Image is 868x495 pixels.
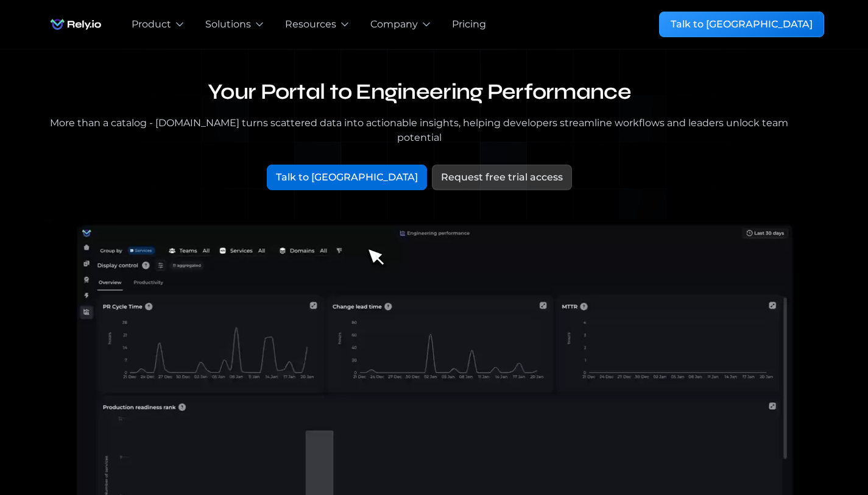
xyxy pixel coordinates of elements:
div: Request free trial access [441,170,563,185]
div: Resources [285,17,336,32]
a: Talk to [GEOGRAPHIC_DATA] [267,165,427,190]
a: Pricing [452,17,486,32]
div: Talk to [GEOGRAPHIC_DATA] [276,170,418,185]
h1: Your Portal to Engineering Performance [44,79,795,106]
div: Talk to [GEOGRAPHIC_DATA] [671,17,813,32]
a: Request free trial access [432,165,572,190]
div: Product [132,17,171,32]
div: Company [370,17,418,32]
div: More than a catalog - [DOMAIN_NAME] turns scattered data into actionable insights, helping develo... [44,116,795,145]
a: Talk to [GEOGRAPHIC_DATA] [659,12,824,37]
img: Rely.io logo [44,12,107,37]
a: home [44,12,107,37]
div: Solutions [205,17,251,32]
